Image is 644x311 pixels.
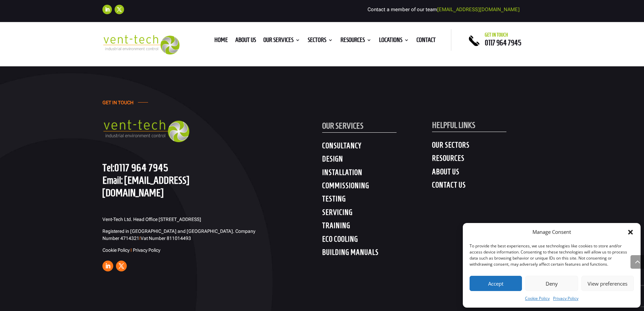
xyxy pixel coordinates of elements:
span: Contact a member of our team [367,6,520,13]
span: I [130,247,132,253]
a: Cookie Policy [525,294,550,303]
img: 2023-09-27T08_35_16.549ZVENT-TECH---Clear-background [102,35,180,55]
a: Contact [416,38,436,45]
div: Manage Consent [532,228,571,236]
h4: TESTING [322,194,432,206]
h4: TRAINING [322,221,432,233]
div: To provide the best experiences, we use technologies like cookies to store and/or access device i... [470,243,633,267]
h4: ABOUT US [432,167,542,179]
h4: BUILDING MANUALS [322,248,432,260]
a: Follow on X [116,261,127,271]
a: Sectors [308,38,333,45]
div: Close dialog [627,229,634,236]
span: Tel: [102,162,114,173]
span: I [139,236,141,241]
a: Resources [340,38,372,45]
a: Follow on X [115,5,124,14]
a: [EMAIL_ADDRESS][DOMAIN_NAME] [102,174,189,198]
span: Vent-Tech Ltd. Head Office [STREET_ADDRESS] [102,217,201,222]
h4: CONSULTANCY [322,141,432,153]
h4: OUR SECTORS [432,140,542,153]
h4: INSTALLATION [322,168,432,180]
a: Home [214,38,228,45]
h4: DESIGN [322,154,432,166]
span: Registered in [GEOGRAPHIC_DATA] and [GEOGRAPHIC_DATA]. Company Number 4714321 Vat Number 811014493 [102,228,255,241]
span: OUR SERVICES [322,121,363,130]
a: About us [235,38,256,45]
h4: CONTACT US [432,180,542,193]
button: Accept [470,276,522,291]
a: Follow on LinkedIn [102,261,113,271]
span: Get in touch [485,32,508,38]
a: Privacy Policy [553,294,578,303]
h4: RESOURCES [432,154,542,166]
a: Tel:0117 964 7945 [102,162,168,173]
button: View preferences [581,276,634,291]
a: 0117 964 7945 [485,39,521,47]
a: Our Services [263,38,300,45]
a: Locations [379,38,409,45]
a: Privacy Policy [133,247,160,253]
a: [EMAIL_ADDRESS][DOMAIN_NAME] [437,6,520,13]
a: Follow on LinkedIn [102,5,112,14]
h4: COMMISSIONING [322,181,432,193]
button: Deny [525,276,578,291]
h4: ECO COOLING [322,235,432,247]
h4: GET IN TOUCH [102,100,134,109]
a: Cookie Policy [102,247,129,253]
span: Email: [102,174,123,186]
span: HELPFUL LINKS [432,120,475,130]
h4: SERVICING [322,208,432,220]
